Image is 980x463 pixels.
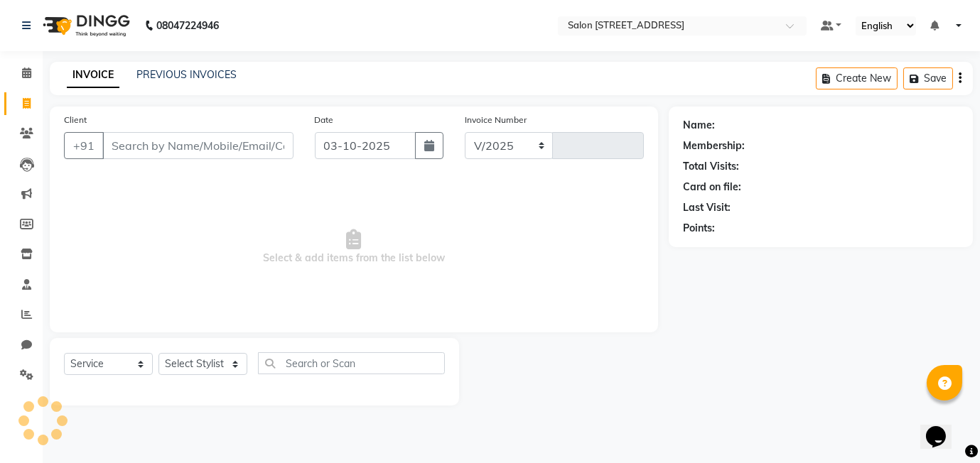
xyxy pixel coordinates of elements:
[64,132,104,159] button: +91
[683,159,739,174] div: Total Visits:
[102,132,294,159] input: Search by Name/Mobile/Email/Code
[683,180,741,195] div: Card on file:
[465,114,527,126] label: Invoice Number
[258,352,445,374] input: Search or Scan
[67,62,119,88] a: INVOICE
[683,221,715,236] div: Points:
[903,67,953,89] button: Save
[683,118,715,133] div: Name:
[683,138,745,153] div: Membership:
[64,114,87,126] label: Client
[64,176,644,318] span: Select & add items from the list below
[156,6,219,45] b: 08047224946
[36,6,134,45] img: logo
[816,67,898,89] button: Create New
[920,406,966,449] iframe: chat widget
[683,200,731,215] div: Last Visit:
[136,68,237,81] a: PREVIOUS INVOICES
[315,114,334,126] label: Date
